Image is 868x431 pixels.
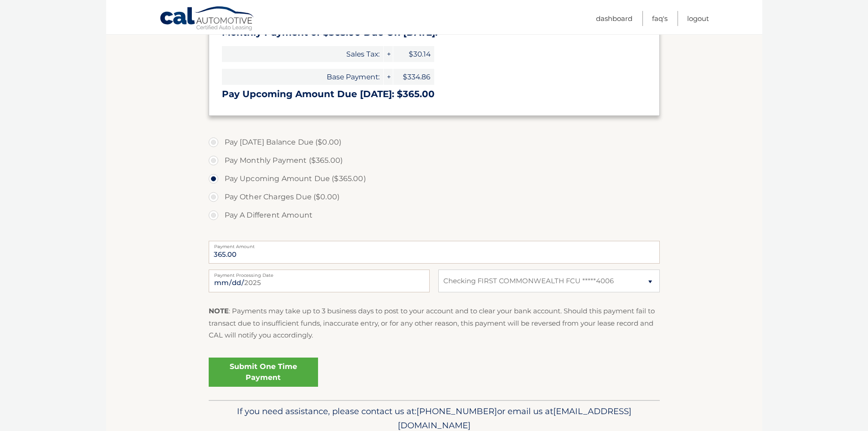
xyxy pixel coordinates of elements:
[209,188,660,206] label: Pay Other Charges Due ($0.00)
[384,69,393,85] span: +
[209,151,660,170] label: Pay Monthly Payment ($365.00)
[209,305,660,341] p: : Payments may take up to 3 business days to post to your account and to clear your bank account....
[209,270,430,277] label: Payment Processing Date
[209,270,430,292] input: Payment Date
[416,406,497,416] span: [PHONE_NUMBER]
[209,133,660,151] label: Pay [DATE] Balance Due ($0.00)
[209,206,660,224] label: Pay A Different Amount
[393,69,434,85] span: $334.86
[393,46,434,62] span: $30.14
[209,306,229,315] strong: NOTE
[222,88,647,100] h3: Pay Upcoming Amount Due [DATE]: $365.00
[209,241,660,248] label: Payment Amount
[159,6,255,32] a: Cal Automotive
[222,46,383,62] span: Sales Tax:
[222,69,383,85] span: Base Payment:
[384,46,393,62] span: +
[687,11,709,26] a: Logout
[596,11,632,26] a: Dashboard
[209,241,660,264] input: Payment Amount
[652,11,668,26] a: FAQ's
[209,170,660,188] label: Pay Upcoming Amount Due ($365.00)
[209,358,318,387] a: Submit One Time Payment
